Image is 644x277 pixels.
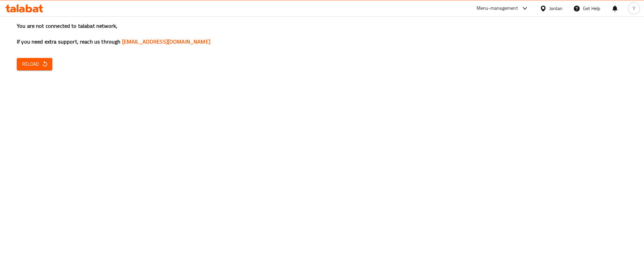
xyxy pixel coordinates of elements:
[549,5,562,12] div: Jordan
[17,22,627,46] h3: You are not connected to talabat network, If you need extra support, reach us through
[633,5,635,12] span: Y
[17,58,52,70] button: Reload
[22,60,47,68] span: Reload
[477,4,518,12] div: Menu-management
[122,37,210,47] a: [EMAIL_ADDRESS][DOMAIN_NAME]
